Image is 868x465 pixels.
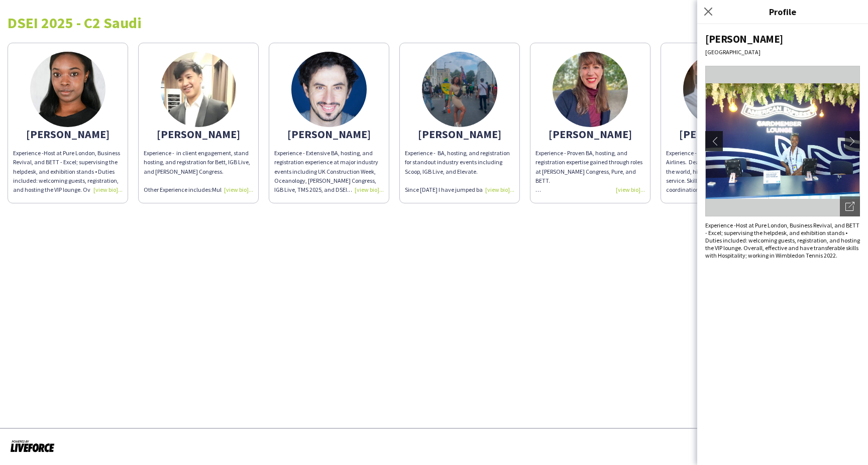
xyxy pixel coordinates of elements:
[705,221,860,259] span: Host at Pure London, Business Revival, and BETT - Excel; supervising the helpdesk, and exhibition...
[840,196,860,216] div: Open photos pop-in
[13,149,120,220] span: Host at Pure London, Business Revival, and BETT - Excel; supervising the helpdesk, and exhibition...
[10,439,55,453] img: Powered by Liveforce
[697,5,868,18] h3: Profile
[161,52,236,127] img: thumb-680cb8a8d121b.jpg
[405,130,514,139] div: [PERSON_NAME]
[705,66,860,216] img: Crew avatar or photo
[291,52,367,127] img: thumb-63400660e4c07.jpg
[666,130,776,139] div: [PERSON_NAME]
[144,149,253,194] div: Experience - in client engagement, stand hosting, and registration for Bett, IGB Live, and [PERSO...
[405,186,514,257] span: Since [DATE] I have jumped back into promo and exhibition work, after doing it years ago on a ful...
[666,149,776,194] div: Experience - Cabin Crew at Virgin Atlantic Airlines. Dealing with people from all over the world,...
[13,130,123,139] div: [PERSON_NAME]
[405,149,514,194] div: Experience - BA, hosting, and registration for standout industry events including Scoop, IGB Live...
[535,130,645,139] div: [PERSON_NAME]
[144,130,253,139] div: [PERSON_NAME]
[553,52,628,127] img: thumb-608349f78940d.jpeg
[683,52,758,127] img: thumb-663393f93dd6e.jpeg
[422,52,497,127] img: thumb-68483dc94be7e.jpeg
[144,185,253,194] div: Other Experience includes:Multi-Asset Fund Manager - Allianz Global, Legal & General Investment M...
[705,48,860,56] div: [GEOGRAPHIC_DATA]
[13,149,123,194] div: Experience -
[705,221,860,259] div: Experience -
[274,149,384,194] div: Experience - Extensive BA, hosting, and registration experience at major industry events includin...
[705,32,860,46] div: [PERSON_NAME]
[274,130,384,139] div: [PERSON_NAME]
[8,15,860,30] div: DSEI 2025 - C2 Saudi
[535,149,645,194] div: Experience - Proven BA, hosting, and registration expertise gained through roles at [PERSON_NAME]...
[30,52,105,127] img: thumb-6182721904ebf.jpg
